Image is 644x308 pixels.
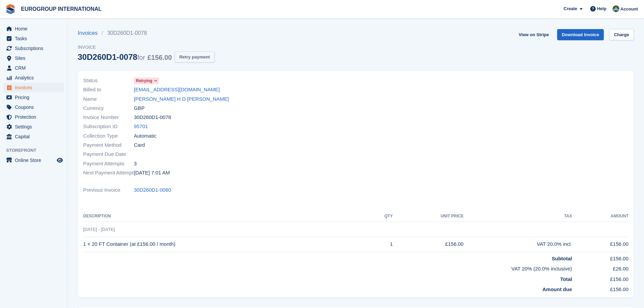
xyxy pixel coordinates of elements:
span: for [137,54,145,61]
a: menu [3,132,64,141]
span: Online Store [15,156,55,165]
span: Account [620,6,638,13]
span: Billed to [83,86,134,94]
a: menu [3,44,64,53]
span: Invoices [15,83,55,92]
a: [EMAIL_ADDRESS][DOMAIN_NAME] [134,86,220,94]
span: Settings [15,122,55,132]
a: menu [3,122,64,132]
span: Coupons [15,102,55,112]
strong: Subtotal [552,256,572,261]
a: menu [3,112,64,122]
span: Tasks [15,34,55,43]
span: [DATE] - [DATE] [83,227,115,232]
time: 2025-09-23 06:01:51 UTC [134,169,170,177]
img: Jo Pinkney [613,5,619,12]
a: menu [3,102,64,112]
th: Unit Price [393,211,463,222]
span: GBP [134,104,145,112]
span: Currency [83,104,134,112]
td: 1 [367,237,393,252]
span: Previous Invoice [83,186,134,194]
a: Charge [609,29,634,40]
a: menu [3,34,64,43]
a: View on Stripe [516,29,551,40]
span: Retrying [136,78,152,84]
a: EUROGROUP INTERNATIONAL [18,3,104,15]
td: 1 × 20 FT Container (at £156.00 / month) [83,237,367,252]
span: Payment Attempts [83,160,134,168]
th: Amount [572,211,628,222]
td: VAT 20% (20.0% inclusive) [83,262,572,273]
a: menu [3,156,64,165]
span: Subscriptions [15,44,55,53]
span: Status [83,77,134,85]
span: Invoice Number [83,114,134,121]
div: VAT 20.0% incl. [463,240,572,248]
span: Card [134,141,145,149]
nav: breadcrumbs [78,29,215,37]
span: Collection Type [83,132,134,140]
span: Payment Due Date [83,150,134,158]
span: Invoice [78,44,215,51]
a: menu [3,83,64,92]
td: £156.00 [572,273,628,283]
th: QTY [367,211,393,222]
span: CRM [15,63,55,73]
a: [PERSON_NAME] H D [PERSON_NAME] [134,95,229,103]
span: 3 [134,160,137,168]
span: Next Payment Attempt [83,169,134,177]
td: £156.00 [572,237,628,252]
th: Tax [463,211,572,222]
td: £156.00 [572,252,628,262]
span: Payment Method [83,141,134,149]
div: 30D260D1-0078 [78,52,172,62]
a: Retrying [134,77,159,85]
span: £156.00 [147,54,172,61]
span: Sites [15,53,55,63]
img: stora-icon-8386f47178a22dfd0bd8f6a31ec36ba5ce8667c1dd55bd0f319d3a0aa187defe.svg [5,4,16,14]
a: menu [3,24,64,33]
a: 95701 [134,123,148,131]
a: menu [3,73,64,82]
a: menu [3,63,64,73]
span: Analytics [15,73,55,82]
strong: Total [560,276,572,282]
span: Subscription ID [83,123,134,131]
span: Home [15,24,55,33]
span: 30D260D1-0078 [134,114,171,121]
span: Storefront [6,147,67,154]
span: Name [83,95,134,103]
a: Invoices [78,29,102,37]
span: Protection [15,112,55,122]
strong: Amount due [542,286,572,292]
th: Description [83,211,367,222]
td: £156.00 [393,237,463,252]
button: Retry payment [174,51,214,63]
span: Create [564,5,577,12]
span: Capital [15,132,55,141]
a: Download Invoice [557,29,604,40]
td: £26.00 [572,262,628,273]
span: Pricing [15,93,55,102]
span: Automatic [134,132,157,140]
a: menu [3,93,64,102]
td: £156.00 [572,283,628,293]
a: menu [3,53,64,63]
a: Preview store [56,156,64,164]
span: Help [597,5,606,12]
a: 30D260D1-0060 [134,186,171,194]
